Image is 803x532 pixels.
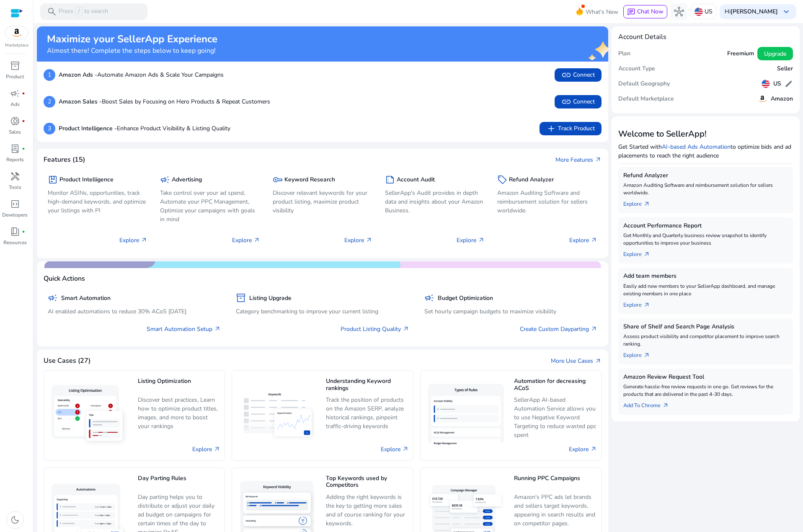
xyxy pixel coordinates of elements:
span: summarize [385,175,395,185]
h5: Smart Automation [61,295,111,302]
button: hub [671,3,687,20]
img: amazon.svg [757,94,767,104]
p: Resources [3,239,27,246]
p: Assess product visibility and competitor placement to improve search ranking. [623,333,788,348]
span: inventory_2 [10,61,20,71]
p: Monitor ASINs, opportunities, track high-demand keywords, and optimize your listings with PI [48,189,147,215]
h5: Freemium [727,50,754,57]
h5: Amazon Review Request Tool [623,374,788,381]
p: Amazon Auditing Software and reimbursement solution for sellers worldwide. [497,189,597,215]
h5: Default Geography [618,80,670,88]
h5: Listing Optimization [138,378,221,393]
p: Sales [9,128,21,136]
span: arrow_outward [643,352,650,359]
span: arrow_outward [253,237,260,243]
h4: Features (15) [44,156,85,164]
b: Amazon Sales - [59,98,102,106]
h5: Share of Shelf and Search Page Analysis [623,323,788,331]
p: Ads [10,101,20,108]
h5: US [773,80,781,88]
span: hub [674,7,684,17]
span: link [561,70,571,80]
span: Connect [561,97,595,107]
span: book_4 [10,227,20,237]
span: edit [785,80,793,88]
p: Amazon's PPC ads let brands and sellers target keywords, appearing in search results and on compe... [514,493,597,528]
h4: Almost there! Complete the steps below to keep going! [47,47,217,55]
button: linkConnect [555,95,602,108]
button: linkConnect [555,68,602,82]
p: Adding the right keywords is the key to getting more sales and of course ranking for your keywords. [326,493,409,528]
span: arrow_outward [402,446,409,452]
p: Track the position of products on the Amazon SERP, analyze historical rankings, pinpoint traffic-... [326,395,409,431]
p: 1 [44,69,55,81]
span: handyman [10,171,20,181]
span: campaign [48,293,58,303]
p: 3 [44,123,55,134]
span: fiber_manual_record [22,92,25,95]
span: arrow_outward [595,156,602,163]
span: fiber_manual_record [22,147,25,150]
p: Enhance Product Visibility & Listing Quality [59,124,230,133]
span: / [75,7,83,16]
span: arrow_outward [478,237,485,243]
span: package [48,175,58,185]
b: Amazon Ads - [59,71,97,79]
span: dark_mode [10,515,20,525]
span: arrow_outward [643,251,650,258]
a: Explore [192,445,220,454]
span: add [546,124,556,134]
p: Product [6,73,24,80]
a: Smart Automation Setup [147,325,221,333]
h5: Amazon [771,96,793,103]
span: What's New [586,5,618,19]
a: Add To Chrome [623,398,676,410]
p: Developers [2,211,28,219]
a: Explore [381,445,409,454]
a: Explorearrow_outward [623,297,657,309]
span: arrow_outward [662,402,669,409]
span: keyboard_arrow_down [781,7,791,17]
b: Product Intelligence - [59,124,117,132]
a: Explorearrow_outward [623,348,657,359]
button: chatChat Now [623,5,667,18]
h5: Default Marketplace [618,96,674,103]
h5: Account Audit [397,176,435,183]
h4: Account Details [618,33,666,41]
h5: Account Performance Report [623,222,788,230]
img: amazon.svg [5,26,28,39]
span: arrow_outward [366,237,372,243]
span: sell [497,175,507,185]
span: campaign [160,175,170,185]
h5: Refund Analyzer [623,172,788,179]
h5: Understanding Keyword rankings [326,378,409,393]
h5: Account Type [618,65,655,72]
span: campaign [424,293,434,303]
span: Chat Now [637,8,664,15]
img: Understanding Keyword rankings [236,387,319,444]
p: Hi [725,9,778,15]
span: campaign [10,88,20,98]
span: arrow_outward [214,325,221,332]
span: Track Product [546,124,595,134]
h5: Advertising [172,176,202,183]
p: Automate Amazon Ads & Scale Your Campaigns [59,70,224,79]
p: Explore [344,236,372,245]
p: Generate hassle-free review requests in one go. Get reviews for the products that are delivered i... [623,383,788,398]
p: Category benchmarking to improve your current listing [236,307,409,316]
h5: Plan [618,50,630,57]
h5: Keyword Research [284,176,335,183]
p: Explore [232,236,260,245]
span: arrow_outward [643,302,650,308]
span: arrow_outward [403,325,409,332]
span: key [273,175,283,185]
button: Upgrade [757,47,793,60]
a: More Use Casesarrow_outward [551,356,602,365]
span: arrow_outward [214,446,220,452]
span: search [47,7,57,17]
p: Boost Sales by Focusing on Hero Products & Repeat Customers [59,97,270,106]
a: Create Custom Dayparting [520,325,597,333]
p: Discover best practices, Learn how to optimize product titles, images, and more to boost your ran... [138,395,221,431]
a: AI-based Ads Automation [662,143,731,151]
p: Get Monthly and Quarterly business review snapshot to identify opportunities to improve your busi... [623,232,788,247]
